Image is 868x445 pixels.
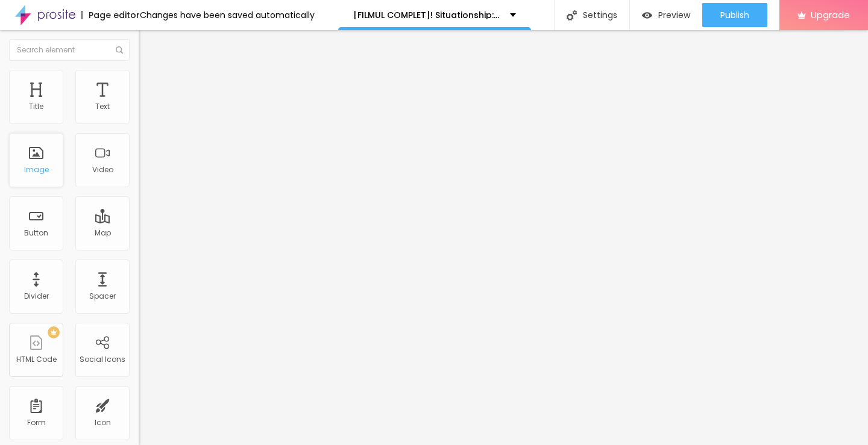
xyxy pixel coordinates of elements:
input: Search element [9,39,130,61]
span: Upgrade [811,10,850,20]
div: Icon [95,419,111,427]
div: Image [24,166,49,174]
button: Publish [702,3,767,27]
div: Map [95,229,111,237]
div: Text [95,102,110,111]
div: Divider [24,292,49,300]
iframe: Editor [139,30,868,445]
div: Button [24,229,48,237]
div: Title [29,102,43,111]
div: HTML Code [16,355,57,364]
img: Icone [116,46,123,54]
div: Video [92,166,113,174]
div: Spacer [89,292,116,300]
button: Preview [630,3,702,27]
p: [FILMUL COMPLET]! Situationship: Combinatii, nu relatii (2025) Online Subtitrat Română HD [353,11,501,19]
img: Icone [567,10,577,20]
img: view-1.svg [642,10,652,20]
span: Publish [720,10,749,20]
span: Preview [658,10,690,20]
div: Page editor [81,11,140,19]
div: Changes have been saved automatically [140,11,315,19]
div: Social Icons [80,355,125,364]
div: Form [27,419,46,427]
